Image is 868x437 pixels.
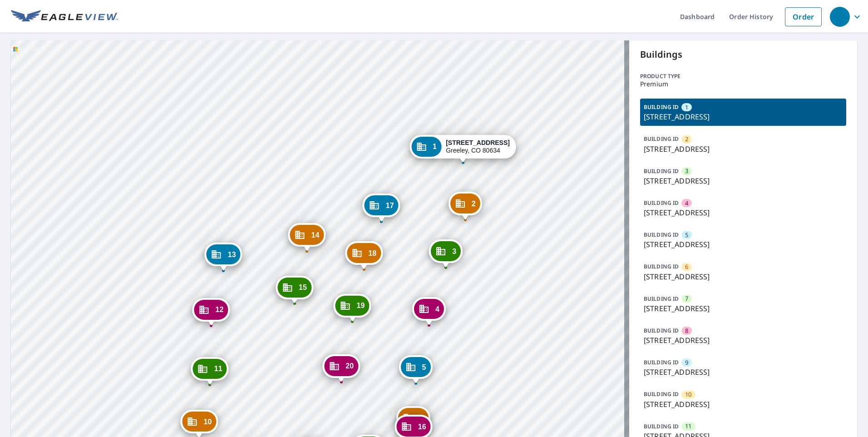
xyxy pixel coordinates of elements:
[433,143,437,150] span: 1
[644,399,843,410] p: [STREET_ADDRESS]
[644,103,679,111] p: BUILDING ID
[276,276,313,304] div: Dropped pin, building 15, Commercial property, 3950 W 12th St Greeley, CO 80634
[640,72,846,80] p: Product type
[419,414,424,421] span: 6
[644,335,843,346] p: [STREET_ADDRESS]
[192,298,230,326] div: Dropped pin, building 12, Commercial property, 3950 W 12th St Greeley, CO 80634
[685,422,691,431] span: 11
[685,294,688,303] span: 7
[644,327,679,334] p: BUILDING ID
[228,251,236,258] span: 13
[472,200,476,207] span: 2
[644,144,843,154] p: [STREET_ADDRESS]
[644,239,843,250] p: [STREET_ADDRESS]
[644,199,679,207] p: BUILDING ID
[11,10,118,24] img: EV Logo
[644,271,843,282] p: [STREET_ADDRESS]
[446,139,510,154] div: Greeley, CO 80634
[299,284,307,291] span: 15
[418,423,426,430] span: 16
[644,358,679,366] p: BUILDING ID
[363,194,400,222] div: Dropped pin, building 17, Commercial property, 3950 W 12th St Greeley, CO 80634
[685,327,688,335] span: 8
[322,354,360,382] div: Dropped pin, building 20, Commercial property, 3950 W 12th St Greeley, CO 80634
[449,192,482,220] div: Dropped pin, building 2, Commercial property, 3950 W 12th St Greeley, CO 80634
[333,294,371,322] div: Dropped pin, building 19, Commercial property, 3950 W 12th St Greeley, CO 80634
[345,241,383,269] div: Dropped pin, building 18, Commercial property, 3950 W 12th St Greeley, CO 80634
[644,295,679,303] p: BUILDING ID
[685,135,688,144] span: 2
[644,231,679,238] p: BUILDING ID
[644,390,679,398] p: BUILDING ID
[452,248,456,255] span: 3
[409,135,516,163] div: Dropped pin, building 1, Commercial property, 3950 W 12th St Greeley, CO 80634
[640,80,846,88] p: Premium
[644,135,679,143] p: BUILDING ID
[644,167,679,175] p: BUILDING ID
[368,250,376,257] span: 18
[644,111,843,122] p: [STREET_ADDRESS]
[640,48,846,61] p: Buildings
[644,175,843,186] p: [STREET_ADDRESS]
[685,199,688,208] span: 4
[685,231,688,239] span: 5
[685,167,688,175] span: 3
[356,302,365,309] span: 19
[644,422,679,430] p: BUILDING ID
[215,306,223,313] span: 12
[685,358,688,367] span: 9
[644,367,843,377] p: [STREET_ADDRESS]
[644,263,679,270] p: BUILDING ID
[386,202,394,209] span: 17
[203,418,212,425] span: 10
[205,243,242,271] div: Dropped pin, building 13, Commercial property, 3950 W 12th St Greeley, CO 80634
[435,306,439,313] span: 4
[644,303,843,314] p: [STREET_ADDRESS]
[685,263,688,271] span: 6
[214,365,222,372] span: 11
[644,207,843,218] p: [STREET_ADDRESS]
[396,406,430,434] div: Dropped pin, building 6, Commercial property, 3950 W 12th St Greeley, CO 80634
[399,355,433,383] div: Dropped pin, building 5, Commercial property, 3950 W 12th St Greeley, CO 80634
[311,232,319,238] span: 14
[785,7,822,26] a: Order
[191,357,229,385] div: Dropped pin, building 11, Commercial property, 3950 W 12th St Greeley, CO 80634
[685,390,691,399] span: 10
[422,364,426,371] span: 5
[345,363,354,369] span: 20
[446,139,510,146] strong: [STREET_ADDRESS]
[685,103,688,112] span: 1
[412,297,446,325] div: Dropped pin, building 4, Commercial property, 3950 W 12th St Greeley, CO 80634
[288,223,325,251] div: Dropped pin, building 14, Commercial property, 3950 W 12th St Greeley, CO 80634
[429,239,463,268] div: Dropped pin, building 3, Commercial property, 3950 W 12th St Greeley, CO 80634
